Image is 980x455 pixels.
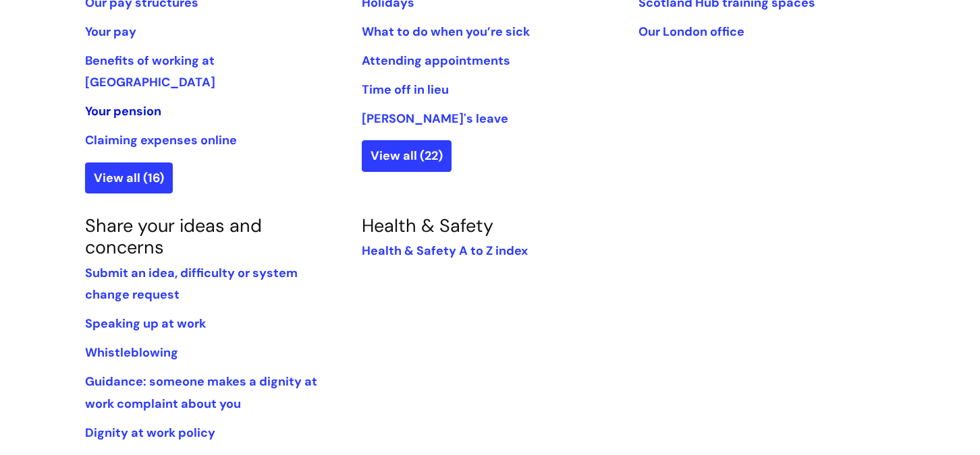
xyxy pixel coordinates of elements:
[85,214,262,259] a: Share your ideas and concerns
[85,425,215,441] a: Dignity at work policy
[85,373,317,411] a: Guidance: someone makes a dignity at work complaint about you
[85,265,298,303] a: Submit an idea, difficulty or system change request
[362,24,530,40] a: What to do when you’re sick
[85,103,161,119] a: Your pension
[85,132,237,148] a: Claiming expenses online
[85,344,178,361] a: Whistleblowing
[362,82,449,98] a: Time off in lieu
[362,243,528,259] a: Health & Safety A to Z index
[362,140,452,171] a: View all (22)
[85,53,215,90] a: Benefits of working at [GEOGRAPHIC_DATA]
[85,315,206,332] a: Speaking up at work
[85,24,136,40] a: Your pay
[362,53,510,69] a: Attending appointments
[638,24,744,40] a: Our London office
[362,214,493,237] a: Health & Safety
[85,162,173,193] a: View all (16)
[362,111,508,127] a: [PERSON_NAME]'s leave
